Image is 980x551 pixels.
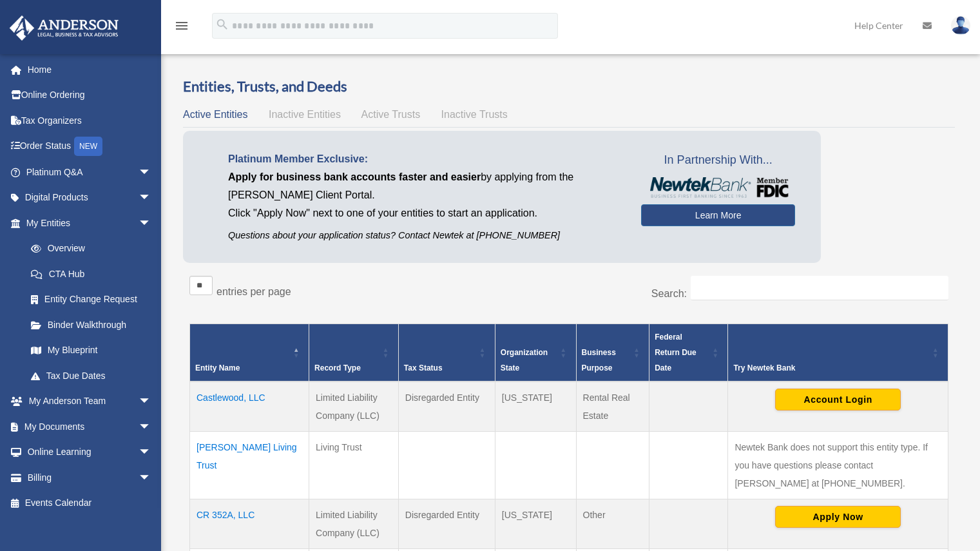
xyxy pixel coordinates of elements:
[18,261,164,287] a: CTA Hub
[18,363,164,389] a: Tax Due Dates
[641,204,795,226] a: Learn More
[649,324,728,382] th: Federal Return Due Date: Activate to sort
[309,431,399,499] td: Living Trust
[576,382,649,432] td: Rental Real Estate
[582,348,616,372] span: Business Purpose
[404,363,443,372] span: Tax Status
[9,82,171,108] a: Online Ordering
[309,324,399,382] th: Record Type: Activate to sort
[398,324,495,382] th: Tax Status: Activate to sort
[655,333,697,372] span: Federal Return Due Date
[9,159,171,185] a: Platinum Q&Aarrow_drop_down
[733,360,928,376] div: Try Newtek Bank
[728,431,948,499] td: Newtek Bank does not support this entity type. If you have questions please contact [PERSON_NAME]...
[641,150,795,171] span: In Partnership With...
[576,499,649,548] td: Other
[9,414,171,440] a: My Documentsarrow_drop_down
[9,185,171,211] a: Digital Productsarrow_drop_down
[775,394,901,404] a: Account Login
[309,499,399,548] td: Limited Liability Company (LLC)
[139,414,164,440] span: arrow_drop_down
[216,286,291,297] label: entries per page
[228,227,622,244] p: Questions about your application status? Contact Newtek at [PHONE_NUMBER]
[576,324,649,382] th: Business Purpose: Activate to sort
[139,440,164,466] span: arrow_drop_down
[215,17,229,32] i: search
[309,382,399,432] td: Limited Liability Company (LLC)
[651,288,687,299] label: Search:
[775,389,901,411] button: Account Login
[18,312,164,338] a: Binder Walkthrough
[18,287,164,313] a: Entity Change Request
[495,324,576,382] th: Organization State: Activate to sort
[9,57,171,82] a: Home
[18,338,164,363] a: My Blueprint
[951,16,970,35] img: User Pic
[183,109,247,120] span: Active Entities
[190,431,309,499] td: [PERSON_NAME] Living Trust
[6,15,122,41] img: Anderson Advisors Platinum Portal
[9,133,171,160] a: Order StatusNEW
[9,465,171,490] a: Billingarrow_drop_down
[648,177,789,198] img: NewtekBankLogoSM.png
[190,382,309,432] td: Castlewood, LLC
[228,204,622,222] p: Click "Apply Now" next to one of your entities to start an application.
[441,109,508,120] span: Inactive Trusts
[74,137,102,156] div: NEW
[9,389,171,414] a: My Anderson Teamarrow_drop_down
[9,210,164,236] a: My Entitiesarrow_drop_down
[9,440,171,465] a: Online Learningarrow_drop_down
[269,109,341,120] span: Inactive Entities
[139,389,164,415] span: arrow_drop_down
[139,210,164,237] span: arrow_drop_down
[174,18,189,34] i: menu
[728,324,948,382] th: Try Newtek Bank : Activate to sort
[195,363,240,372] span: Entity Name
[361,109,421,120] span: Active Trusts
[174,23,189,34] a: menu
[228,150,622,168] p: Platinum Member Exclusive:
[139,159,164,186] span: arrow_drop_down
[190,324,309,382] th: Entity Name: Activate to invert sorting
[228,171,481,182] span: Apply for business bank accounts faster and easier
[495,382,576,432] td: [US_STATE]
[398,499,495,548] td: Disregarded Entity
[501,348,548,372] span: Organization State
[9,108,171,133] a: Tax Organizers
[18,236,158,262] a: Overview
[9,490,171,516] a: Events Calendar
[183,77,955,97] h3: Entities, Trusts, and Deeds
[139,465,164,491] span: arrow_drop_down
[139,185,164,211] span: arrow_drop_down
[314,363,361,372] span: Record Type
[228,168,622,204] p: by applying from the [PERSON_NAME] Client Portal.
[775,506,901,528] button: Apply Now
[190,499,309,548] td: CR 352A, LLC
[398,382,495,432] td: Disregarded Entity
[495,499,576,548] td: [US_STATE]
